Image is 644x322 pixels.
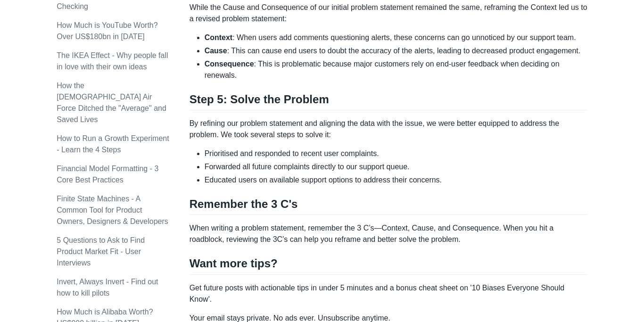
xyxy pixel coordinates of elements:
[205,174,587,186] li: Educated users on available support options to address their concerns.
[190,92,587,110] h2: Step 5: Solve the Problem
[190,2,587,25] p: While the Cause and Consequence of our initial problem statement remained the same, reframing the...
[205,60,254,68] strong: Consequence
[57,51,168,71] a: The IKEA Effect - Why people fall in love with their own ideas
[57,21,157,41] a: How Much is YouTube Worth? Over US$180bn in [DATE]
[205,32,587,43] li: : When users add comments questioning alerts, these concerns can go unnoticed by our support team.
[190,197,587,215] h2: Remember the 3 C's
[205,33,233,41] strong: Context
[57,82,166,124] a: How the [DEMOGRAPHIC_DATA] Air Force Ditched the "Average" and Saved Lives
[205,45,587,57] li: : This can cause end users to doubt the accuracy of the alerts, leading to decreased product enga...
[57,134,169,154] a: How to Run a Growth Experiment - Learn the 4 Steps
[205,58,587,81] li: : This is problematic because major customers rely on end-user feedback when deciding on renewals.
[190,256,587,274] h2: Want more tips?
[190,282,587,305] p: Get future posts with actionable tips in under 5 minutes and a bonus cheat sheet on '10 Biases Ev...
[57,195,168,225] a: Finite State Machines - A Common Tool for Product Owners, Designers & Developers
[190,118,587,140] p: By refining our problem statement and aligning the data with the issue, we were better equipped t...
[205,161,587,173] li: Forwarded all future complaints directly to our support queue.
[57,165,158,184] a: Financial Model Formatting - 3 Core Best Practices
[57,278,158,297] a: Invert, Always Invert - Find out how to kill pilots
[205,148,587,159] li: Prioritised and responded to recent user complaints.
[190,223,587,245] p: When writing a problem statement, remember the 3 C’s—Context, Cause, and Consequence. When you hi...
[205,47,227,55] strong: Cause
[57,236,145,267] a: 5 Questions to Ask to Find Product Market Fit - User Interviews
